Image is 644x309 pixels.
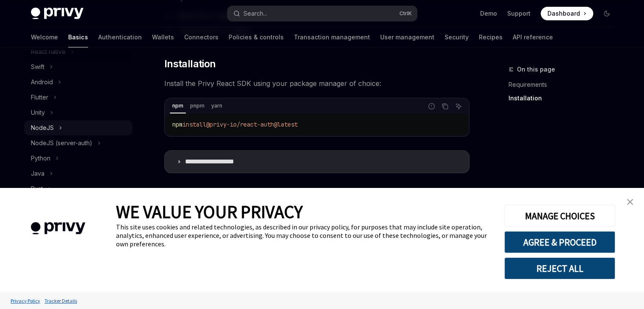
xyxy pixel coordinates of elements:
[116,201,303,223] span: WE VALUE YOUR PRIVACY
[31,62,44,72] div: Swift
[31,123,54,133] div: NodeJS
[31,27,58,47] a: Welcome
[31,8,83,19] img: dark logo
[31,108,45,118] div: Unity
[426,101,437,112] button: Report incorrect code
[445,27,469,47] a: Security
[513,27,553,47] a: API reference
[209,101,225,111] div: yarn
[13,210,103,247] img: company logo
[509,78,620,91] a: Requirements
[188,101,207,111] div: pnpm
[184,27,218,47] a: Connectors
[164,57,216,71] span: Installation
[600,7,614,20] button: Toggle dark mode
[170,101,186,111] div: npm
[547,9,580,18] span: Dashboard
[479,27,503,47] a: Recipes
[24,181,133,196] button: Toggle Rust section
[24,105,133,120] button: Toggle Unity section
[24,151,133,166] button: Toggle Python section
[227,6,417,21] button: Open search
[98,27,142,47] a: Authentication
[24,90,133,105] button: Toggle Flutter section
[42,293,79,308] a: Tracker Details
[504,257,615,279] button: REJECT ALL
[31,153,50,163] div: Python
[453,101,464,112] button: Ask AI
[399,10,412,17] span: Ctrl K
[294,27,370,47] a: Transaction management
[480,9,497,18] a: Demo
[152,27,174,47] a: Wallets
[229,27,284,47] a: Policies & controls
[31,77,53,87] div: Android
[206,121,298,128] span: @privy-io/react-auth@latest
[24,59,133,74] button: Toggle Swift section
[31,138,92,148] div: NodeJS (server-auth)
[24,120,133,135] button: Toggle NodeJS section
[517,64,555,74] span: On this page
[541,7,593,20] a: Dashboard
[164,77,470,89] span: Install the Privy React SDK using your package manager of choice:
[507,9,531,18] a: Support
[622,193,638,210] a: close banner
[182,121,206,128] span: install
[439,101,451,112] button: Copy the contents from the code block
[8,293,42,308] a: Privacy Policy
[509,91,620,105] a: Installation
[504,231,615,253] button: AGREE & PROCEED
[380,27,434,47] a: User management
[504,205,615,227] button: MANAGE CHOICES
[627,199,633,205] img: close banner
[172,121,182,128] span: npm
[68,27,88,47] a: Basics
[24,166,133,181] button: Toggle Java section
[24,135,133,151] button: Toggle NodeJS (server-auth) section
[31,168,44,179] div: Java
[31,184,43,194] div: Rust
[243,8,267,19] div: Search...
[116,223,492,248] div: This site uses cookies and related technologies, as described in our privacy policy, for purposes...
[31,92,48,102] div: Flutter
[24,74,133,90] button: Toggle Android section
